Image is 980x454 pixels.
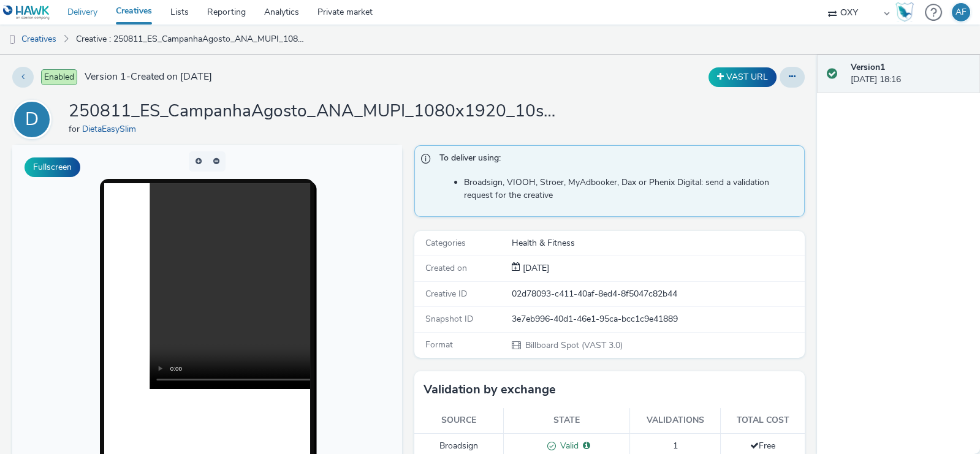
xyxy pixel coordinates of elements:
[556,440,579,452] span: Valid
[955,3,967,21] div: AF
[425,313,473,325] span: Snapshot ID
[708,67,777,87] button: VAST URL
[512,237,803,249] div: Health & Fitness
[425,339,453,350] span: Format
[851,61,885,73] strong: Version 1
[520,262,549,274] div: Creation 16 September 2025, 18:16
[69,123,82,135] span: for
[6,34,18,46] img: dooh
[82,123,141,135] a: DietaEasySlim
[41,69,77,85] span: Enabled
[512,313,803,325] div: 3e7eb996-40d1-46e1-95ca-bcc1c9e41889
[425,288,467,300] span: Creative ID
[895,2,914,22] img: Hawk Academy
[12,113,56,125] a: D
[629,408,721,433] th: Validations
[524,339,623,351] span: Billboard Spot (VAST 3.0)
[25,102,39,137] div: D
[705,67,780,87] div: Duplicate the creative as a VAST URL
[673,440,678,452] span: 1
[895,2,919,22] a: Hawk Academy
[750,440,775,452] span: Free
[414,408,503,433] th: Source
[70,25,315,54] a: Creative : 250811_ES_CampanhaAgosto_ANA_MUPI_1080x1920_10s_VV 2.mp4
[25,157,80,177] button: Fullscreen
[69,100,559,123] h1: 250811_ES_CampanhaAgosto_ANA_MUPI_1080x1920_10s_VV 2.mp4
[520,262,549,274] span: [DATE]
[721,408,805,433] th: Total cost
[464,176,797,202] li: Broadsign, VIOOH, Stroer, MyAdbooker, Dax or Phenix Digital: send a validation request for the cr...
[85,70,212,84] span: Version 1 - Created on [DATE]
[439,152,791,168] span: To deliver using:
[503,408,629,433] th: State
[851,61,970,86] div: [DATE] 18:16
[425,262,467,274] span: Created on
[424,380,556,399] h3: Validation by exchange
[425,237,466,249] span: Categories
[512,288,803,300] div: 02d78093-c411-40af-8ed4-8f5047c82b44
[3,5,50,20] img: undefined Logo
